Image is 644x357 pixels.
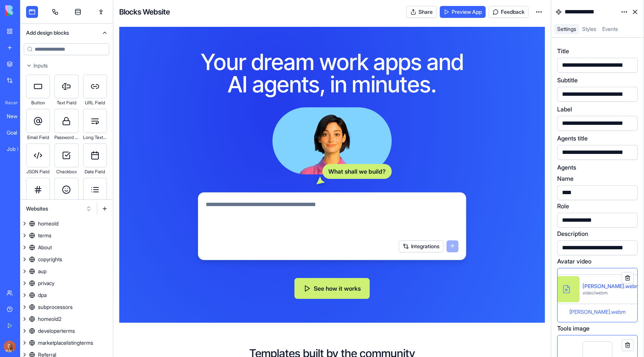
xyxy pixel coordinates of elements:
a: marketplacelistingterms [20,337,113,349]
a: developerterms [20,325,113,337]
label: Name [557,174,574,183]
span: Styles [582,26,596,32]
a: aup [20,265,113,277]
span: Recent [2,100,18,106]
a: Goal Tracker Pro [2,125,32,140]
div: Date Field [83,167,107,176]
div: New App [7,113,28,120]
label: Agents title [557,134,588,143]
label: Description [557,229,588,238]
div: Checkbox [54,167,78,176]
label: Avatar video [557,257,591,266]
label: Role [557,202,569,211]
div: dpa [38,291,47,299]
img: logo [5,5,51,16]
label: Tools image [557,324,590,333]
a: homeold2 [20,313,113,325]
button: Websites [22,203,95,215]
label: Subtitle [557,76,578,85]
button: Inputs [20,60,113,72]
div: copyrights [38,256,62,263]
a: homeold [20,218,113,230]
div: developerterms [38,327,75,335]
a: Preview App [440,6,486,18]
div: About [38,244,52,251]
div: Button [26,98,50,107]
h1: Your dream work apps and AI agents, in minutes. [189,51,475,95]
a: privacy [20,277,113,289]
button: Integrations [399,240,443,252]
a: Settings [554,24,579,34]
div: Email Field [26,133,50,142]
a: Styles [579,24,599,34]
div: marketplacelistingterms [38,339,93,347]
button: Add design blocks [20,24,113,42]
div: Text Field [54,98,78,107]
img: Marina_gj5dtt.jpg [4,341,16,353]
div: Goal Tracker Pro [7,129,28,136]
div: video/webm [583,290,640,296]
label: Title [557,47,569,56]
label: Label [557,105,572,114]
div: subprocessors [38,303,73,311]
a: Events [599,24,621,34]
a: About [20,241,113,253]
a: New App [2,109,32,124]
div: URL Field [83,98,107,107]
div: Password Field [54,133,78,142]
button: See how it works [294,278,370,299]
div: homeold2 [38,315,61,323]
div: Job Board Manager [7,145,28,153]
div: JSON Field [26,167,50,176]
div: homeold [38,220,59,227]
a: terms [20,230,113,241]
a: subprocessors [20,301,113,313]
h4: Blocks Website [119,7,170,17]
div: privacy [38,279,54,287]
a: copyrights [20,253,113,265]
div: [PERSON_NAME].webm [583,282,640,290]
a: Job Board Manager [2,142,32,157]
button: Feedback [489,6,528,18]
label: Agents [557,163,576,172]
div: terms [38,232,51,239]
span: [PERSON_NAME].webm [569,309,626,315]
button: Share [406,6,437,18]
div: aup [38,268,47,275]
a: dpa [20,289,113,301]
div: [PERSON_NAME].webmvideo/webm[PERSON_NAME].webm [557,268,638,322]
div: What shall we build? [322,164,392,179]
span: Events [602,26,618,32]
div: Long Text Field [83,133,107,142]
span: Settings [557,26,576,32]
